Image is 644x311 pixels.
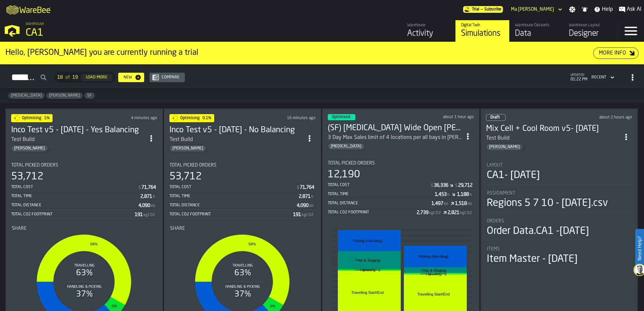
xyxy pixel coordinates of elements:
a: link-to-/wh/i/76e2a128-1b54-4d66-80d4-05ae4c277723/simulations [455,20,509,42]
div: stat-Items [487,246,632,265]
div: Stat Value [140,194,152,199]
div: Regions 5 7 10 - [DATE].csv [487,197,608,209]
div: Total Time [11,194,140,199]
span: Gregg [170,146,206,151]
button: button-Load More [80,74,113,81]
div: DropdownMenuValue-Ma Arzelle Nocete [511,7,554,12]
span: $ [138,185,141,190]
div: Total CO2 Footprint [328,210,417,215]
div: Stat Value [293,212,301,217]
span: mi [444,202,448,206]
div: stat-Total Picked Orders [328,161,474,217]
div: ButtonLoadMore-Load More-Prev-First-Last [52,72,118,83]
div: DropdownMenuValue-4 [591,75,606,80]
div: CA1- [DATE] [487,169,540,181]
div: Stat Value [434,183,448,188]
h3: (SF) [MEDICAL_DATA] Wide Open [PERSON_NAME] [328,123,462,134]
div: status-1 2 [11,114,53,122]
div: Stat Value [455,201,467,206]
div: Title [487,218,632,224]
div: Stat Value [435,192,447,197]
div: Hello, [PERSON_NAME] you are currently running a trial [5,47,593,58]
span: Help [602,5,613,13]
span: — [481,7,483,12]
div: 53,712 [169,171,202,183]
button: button-New [118,73,144,82]
div: Warehouse Datasets [515,23,558,28]
span: Orders [487,218,504,224]
div: Title [487,163,632,168]
span: h [153,195,155,199]
div: 53,712 [11,171,43,183]
span: Share [170,226,185,231]
div: Item Master - [DATE] [487,253,578,265]
div: More Info [596,49,629,57]
span: Optimised [332,115,350,119]
div: Stat Value [417,210,428,215]
span: Total Picked Orders [169,163,217,168]
label: button-toggle-Menu [617,20,644,42]
div: Title [487,191,632,196]
span: Layout [487,163,503,168]
span: Subscribe [484,7,502,12]
div: Test Build [11,136,145,144]
div: 3 Day Max Sales limit of 4 locations per all bays in [PERSON_NAME] [328,134,462,142]
span: 0.1% [202,116,212,120]
div: Updated: 10/1/2025, 12:03:58 PM Created: 10/1/2025, 9:07:41 AM [415,115,474,119]
span: Optimising [22,116,41,120]
div: New [121,75,135,80]
div: Stat Value [431,201,443,206]
span: Gregg [486,145,522,149]
div: Stat Value [135,212,143,217]
div: stat-Layout [487,163,632,184]
div: Title [170,226,315,231]
span: 01:22 PM [571,77,587,82]
div: Test Build [486,134,620,142]
div: Title [487,246,632,252]
span: Total Picked Orders [11,163,58,168]
span: Total Picked Orders [328,161,375,166]
h3: Mix Cell + Cool Room v5- [DATE] [486,124,620,134]
span: Draft [490,115,500,119]
div: status-3 2 [328,114,355,120]
div: DropdownMenuValue-Ma Arzelle Nocete [508,5,563,13]
div: Title [11,163,157,168]
div: Title [169,163,316,168]
div: (SF) Enteral Wide Open EA-EC [328,123,462,134]
div: stat-Orders [487,218,632,240]
span: SF [85,93,95,98]
div: Stat Value [138,203,150,208]
span: Assignment [487,191,515,196]
div: Test Build [486,134,510,142]
span: $ [455,183,457,188]
div: Inco Test v5 - 10.01.25 - Yes Balancing [11,125,145,136]
div: Simulations [461,28,504,39]
div: Stat Value [300,185,314,190]
div: Digital Twin [461,23,504,28]
div: Total Time [169,194,299,199]
div: Load More [83,75,110,80]
h3: Inco Test v5 - [DATE] - Yes Balancing [11,125,145,136]
div: Stat Value [141,185,156,190]
a: link-to-/wh/i/76e2a128-1b54-4d66-80d4-05ae4c277723/pricing/ [463,6,503,13]
a: link-to-/wh/i/76e2a128-1b54-4d66-80d4-05ae4c277723/feed/ [401,20,455,42]
div: Title [328,161,474,166]
span: Share [12,226,27,231]
div: Test Build [169,136,193,144]
div: Data [515,28,558,39]
div: Total CO2 Footprint [169,212,293,217]
div: Total CO2 Footprint [11,212,135,217]
div: Title [12,226,157,231]
div: Activity [407,28,450,39]
div: Updated: 10/1/2025, 1:19:11 PM Created: 10/1/2025, 11:13:41 AM [106,116,158,120]
div: Stat Value [297,203,309,208]
div: Total Cost [11,185,138,189]
div: CA1 [26,27,207,39]
div: Designer [569,28,612,39]
div: Total Distance [11,203,138,208]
